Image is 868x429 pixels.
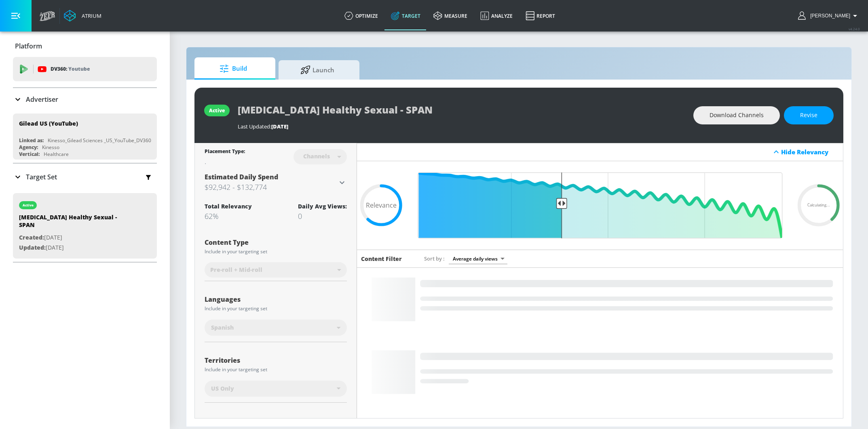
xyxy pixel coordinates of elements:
[338,1,384,30] a: optimize
[287,60,348,80] span: Launch
[205,296,347,303] div: Languages
[13,164,157,190] div: Target Set
[205,202,252,210] div: Total Relevancy
[44,151,69,158] div: Healthcare
[23,203,34,207] div: active
[784,106,834,124] button: Revise
[13,114,157,160] div: Gilead US (YouTube)Linked as:Kinesso_Gilead Sciences _US_YouTube_DV360Agency:KinessoVertical:Heal...
[203,59,264,78] span: Build
[414,172,786,238] input: Final Threshold
[361,255,402,263] h6: Content Filter
[299,153,334,160] div: Channels
[205,211,252,221] div: 62%
[205,306,347,311] div: Include in your targeting set
[357,143,843,161] div: Hide Relevancy
[51,65,90,74] p: DV360:
[48,137,151,144] div: Kinesso_Gilead Sciences _US_YouTube_DV360
[209,107,225,114] div: active
[210,266,262,274] span: Pre-roll + Mid-roll
[19,243,132,253] p: [DATE]
[15,42,42,50] p: Platform
[800,110,817,120] span: Revise
[298,202,347,210] div: Daily Avg Views:
[205,367,347,372] div: Include in your targeting set
[205,172,278,181] span: Estimated Daily Spend
[205,181,337,193] h3: $92,942 - $132,774
[449,253,507,264] div: Average daily views
[807,13,850,19] span: login as: veronica.hernandez@zefr.com
[710,110,764,120] span: Download Channels
[238,123,685,130] div: Last Updated:
[849,27,860,31] span: v 4.24.0
[26,95,58,104] p: Advertiser
[19,213,132,233] div: [MEDICAL_DATA] Healthy Sexual - SPAN
[19,233,132,243] p: [DATE]
[19,144,38,151] div: Agency:
[205,320,347,336] div: Spanish
[205,381,347,397] div: US Only
[205,418,335,424] div: Included
[13,88,157,111] div: Advertiser
[78,12,101,19] div: Atrium
[13,193,157,259] div: active[MEDICAL_DATA] Healthy Sexual - SPANCreated:[DATE]Updated:[DATE]
[693,106,780,124] button: Download Channels
[798,11,860,21] button: [PERSON_NAME]
[13,35,157,57] div: Platform
[424,255,445,262] span: Sort by
[474,1,519,30] a: Analyze
[13,57,157,81] div: DV360: Youtube
[211,385,234,393] span: US Only
[64,10,101,22] a: Atrium
[205,249,347,254] div: Include in your targeting set
[19,137,44,144] div: Linked as:
[298,211,347,221] div: 0
[205,357,347,364] div: Territories
[366,202,397,208] span: Relevance
[19,120,78,127] div: Gilead US (YouTube)
[807,203,830,207] span: Calculating...
[19,244,46,251] span: Updated:
[205,148,245,156] div: Placement Type:
[384,1,427,30] a: Target
[205,172,347,193] div: Estimated Daily Spend$92,942 - $132,774
[26,172,57,181] p: Target Set
[68,65,90,73] p: Youtube
[211,324,234,332] span: Spanish
[271,123,288,130] span: [DATE]
[19,233,44,241] span: Created:
[19,151,40,158] div: Vertical:
[519,1,562,30] a: Report
[42,144,59,151] div: Kinesso
[205,239,347,246] div: Content Type
[427,1,474,30] a: measure
[781,148,838,156] div: Hide Relevancy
